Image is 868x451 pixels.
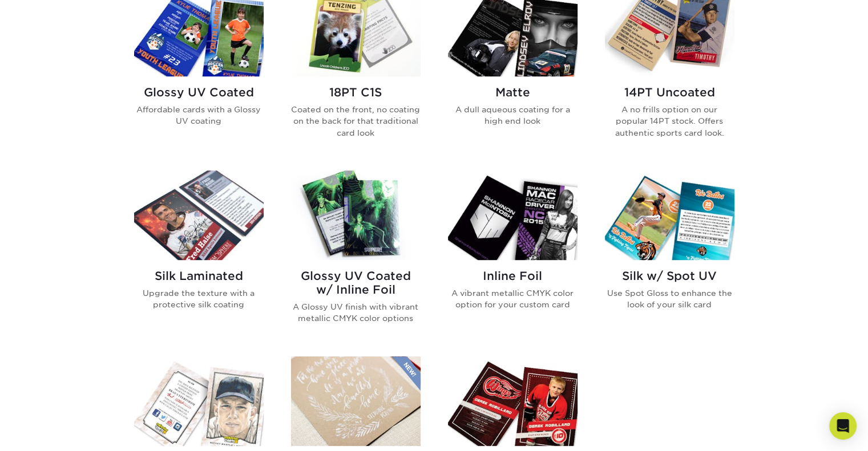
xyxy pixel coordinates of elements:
img: Uncoated Linen Trading Cards [134,356,264,446]
img: Silk Laminated Trading Cards [134,170,264,260]
a: Glossy UV Coated w/ Inline Foil Trading Cards Glossy UV Coated w/ Inline Foil A Glossy UV finish ... [291,170,421,343]
p: A no frills option on our popular 14PT stock. Offers authentic sports card look. [605,104,734,139]
img: New Product [392,356,421,391]
p: A vibrant metallic CMYK color option for your custom card [448,287,578,311]
img: Glossy UV Coated w/ Inline Foil Trading Cards [291,170,421,260]
img: Inline Foil Trading Cards [448,170,578,260]
img: 18PT French Kraft Trading Cards [291,356,421,446]
p: Upgrade the texture with a protective silk coating [134,287,264,311]
h2: Silk w/ Spot UV [605,269,734,283]
h2: 14PT Uncoated [605,86,734,99]
h2: Glossy UV Coated [134,86,264,99]
img: Silk w/ Spot UV Trading Cards [605,170,734,260]
h2: Glossy UV Coated w/ Inline Foil [291,269,421,296]
h2: 18PT C1S [291,86,421,99]
a: Silk Laminated Trading Cards Silk Laminated Upgrade the texture with a protective silk coating [134,170,264,343]
h2: Silk Laminated [134,269,264,283]
p: Use Spot Gloss to enhance the look of your silk card [605,287,734,311]
div: Open Intercom Messenger [829,412,857,440]
img: ModCard™ Trading Cards [448,356,578,446]
p: A Glossy UV finish with vibrant metallic CMYK color options [291,301,421,324]
a: Inline Foil Trading Cards Inline Foil A vibrant metallic CMYK color option for your custom card [448,170,578,343]
h2: Inline Foil [448,269,578,283]
p: A dull aqueous coating for a high end look [448,104,578,127]
p: Affordable cards with a Glossy UV coating [134,104,264,127]
h2: Matte [448,86,578,99]
a: Silk w/ Spot UV Trading Cards Silk w/ Spot UV Use Spot Gloss to enhance the look of your silk card [605,170,734,343]
p: Coated on the front, no coating on the back for that traditional card look [291,104,421,139]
